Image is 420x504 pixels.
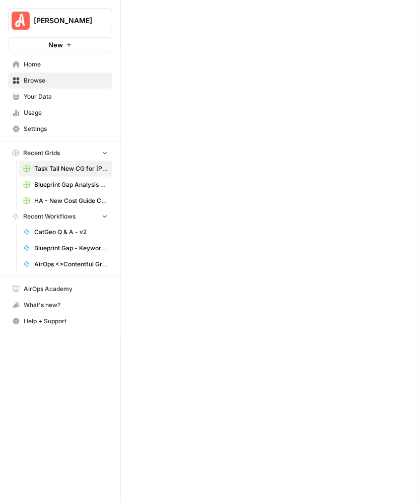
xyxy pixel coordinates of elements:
[19,240,112,256] a: Blueprint Gap - Keyword Idea Generator
[8,73,112,89] a: Browse
[23,212,76,221] span: Recent Workflows
[19,193,112,209] a: HA - New Cost Guide Creation Grid
[34,180,108,189] span: Blueprint Gap Analysis Grid
[34,16,95,26] span: [PERSON_NAME]
[8,209,112,224] button: Recent Workflows
[8,146,112,161] button: Recent Grids
[24,317,108,326] span: Help + Support
[19,161,112,177] a: Task Tail New CG for [PERSON_NAME] Grid
[24,60,108,69] span: Home
[8,89,112,105] a: Your Data
[19,177,112,193] a: Blueprint Gap Analysis Grid
[19,224,112,240] a: CatGeo Q & A - v2
[34,244,108,253] span: Blueprint Gap - Keyword Idea Generator
[23,149,60,158] span: Recent Grids
[19,256,112,272] a: AirOps <>Contentful Grouped Answers per Question CSV
[34,164,108,173] span: Task Tail New CG for [PERSON_NAME] Grid
[34,260,108,269] span: AirOps <>Contentful Grouped Answers per Question CSV
[9,298,112,313] div: What's new?
[34,228,108,237] span: CatGeo Q & A - v2
[8,37,112,52] button: New
[48,40,63,50] span: New
[8,105,112,121] a: Usage
[8,313,112,329] button: Help + Support
[8,121,112,137] a: Settings
[8,281,112,297] a: AirOps Academy
[8,8,112,33] button: Workspace: Angi
[8,297,112,313] button: What's new?
[24,108,108,117] span: Usage
[8,56,112,73] a: Home
[24,284,108,294] span: AirOps Academy
[24,92,108,101] span: Your Data
[24,76,108,85] span: Browse
[34,196,108,205] span: HA - New Cost Guide Creation Grid
[12,12,30,30] img: Angi Logo
[24,124,108,133] span: Settings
